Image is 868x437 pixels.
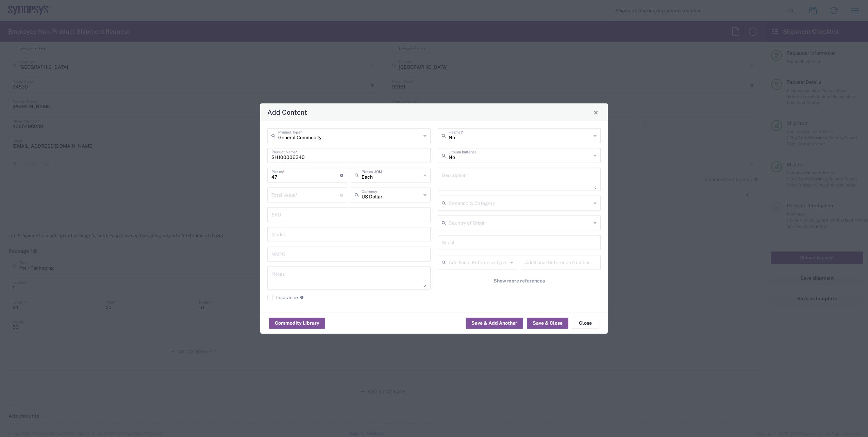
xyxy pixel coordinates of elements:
button: Commodity Library [269,318,325,328]
h4: Add Content [267,107,307,117]
label: Insurance [267,295,298,300]
button: Close [591,108,601,117]
button: Close [572,318,599,328]
button: Save & Close [527,318,568,328]
span: Show more references [494,278,545,284]
button: Save & Add Another [466,318,523,328]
